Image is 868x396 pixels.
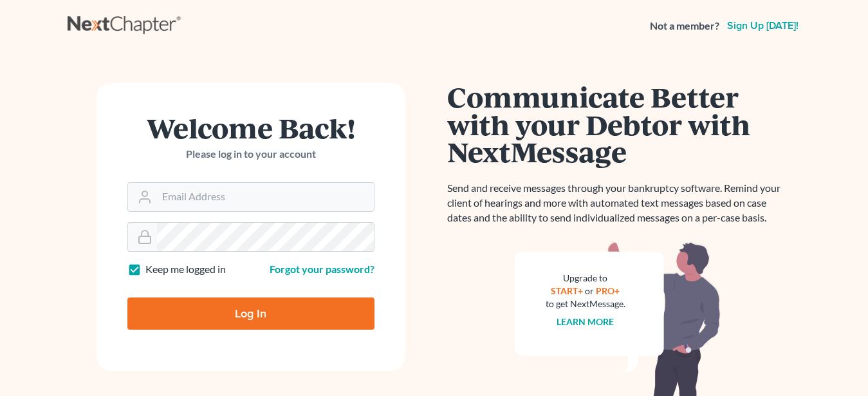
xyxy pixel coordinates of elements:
[546,297,625,310] div: to get NextMessage.
[270,263,374,275] a: Forgot your password?
[157,183,374,211] input: Email Address
[546,272,625,285] div: Upgrade to
[557,316,614,327] a: Learn more
[127,114,374,142] h1: Welcome Back!
[127,297,374,330] input: Log In
[585,285,594,296] span: or
[447,181,788,225] p: Send and receive messages through your bankruptcy software. Remind your client of hearings and mo...
[725,21,801,31] a: Sign up [DATE]!
[145,262,226,277] label: Keep me logged in
[447,83,788,165] h1: Communicate Better with your Debtor with NextMessage
[650,19,719,33] strong: Not a member?
[127,147,374,162] p: Please log in to your account
[596,285,620,296] a: PRO+
[551,285,583,296] a: START+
